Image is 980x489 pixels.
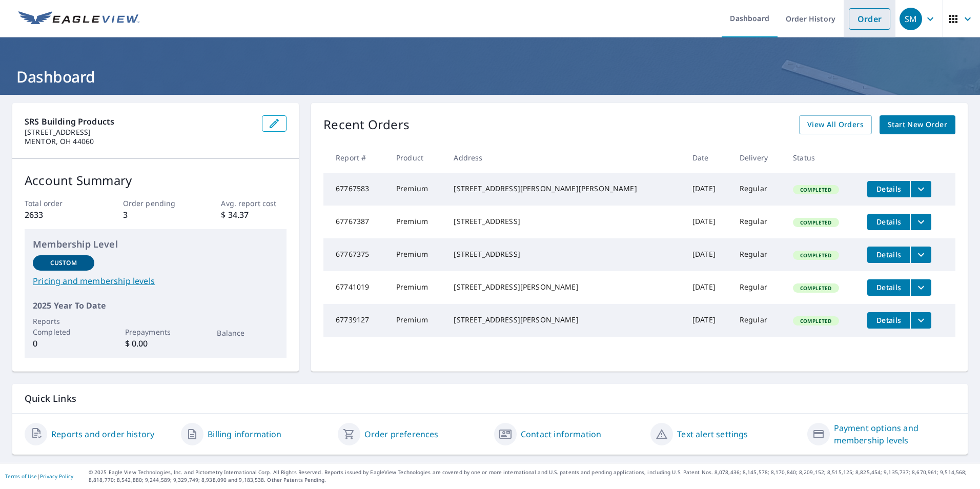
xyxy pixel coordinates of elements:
td: Regular [731,238,785,271]
span: Details [873,315,904,325]
td: Premium [388,271,445,304]
button: detailsBtn-67767387 [867,214,910,230]
a: Order preferences [364,428,439,440]
p: $ 34.37 [221,209,287,221]
h1: Dashboard [12,66,968,87]
p: Recent Orders [323,115,410,134]
p: [STREET_ADDRESS] [25,128,254,137]
span: Completed [794,186,838,193]
p: © 2025 Eagle View Technologies, Inc. and Pictometry International Corp. All Rights Reserved. Repo... [89,468,975,484]
th: Report # [323,142,388,173]
a: Payment options and membership levels [834,422,955,446]
th: Delivery [731,142,785,173]
td: Regular [731,206,785,238]
p: Quick Links [25,392,955,405]
p: Avg. report cost [221,198,287,209]
span: Completed [794,284,838,292]
p: $ 0.00 [125,337,187,350]
a: Billing information [208,428,281,440]
a: Start New Order [880,115,955,134]
div: [STREET_ADDRESS][PERSON_NAME] [454,315,676,325]
button: filesDropdownBtn-67767387 [910,214,931,230]
span: Completed [794,317,838,324]
th: Date [684,142,731,173]
button: filesDropdownBtn-67741019 [910,279,931,296]
a: Pricing and membership levels [33,275,278,287]
p: 2633 [25,209,90,221]
button: detailsBtn-67767583 [867,181,910,197]
p: Membership Level [33,237,278,251]
button: detailsBtn-67767375 [867,247,910,263]
td: Regular [731,271,785,304]
button: detailsBtn-67739127 [867,312,910,329]
a: View All Orders [799,115,872,134]
td: 67739127 [323,304,388,337]
span: View All Orders [807,118,864,131]
p: MENTOR, OH 44060 [25,137,254,146]
button: filesDropdownBtn-67739127 [910,312,931,329]
td: 67767387 [323,206,388,238]
p: 3 [123,209,189,221]
p: Total order [25,198,90,209]
td: 67741019 [323,271,388,304]
p: Prepayments [125,327,187,337]
p: 0 [33,337,94,350]
span: Details [873,184,904,194]
th: Status [785,142,859,173]
td: [DATE] [684,206,731,238]
p: Reports Completed [33,316,94,337]
td: Premium [388,206,445,238]
button: detailsBtn-67741019 [867,279,910,296]
p: SRS Building Products [25,115,254,128]
div: [STREET_ADDRESS] [454,249,676,259]
button: filesDropdownBtn-67767583 [910,181,931,197]
img: EV Logo [18,11,139,27]
td: [DATE] [684,238,731,271]
a: Text alert settings [677,428,748,440]
p: | [5,473,73,479]
td: Regular [731,304,785,337]
td: Regular [731,173,785,206]
div: [STREET_ADDRESS] [454,216,676,227]
td: Premium [388,304,445,337]
span: Details [873,250,904,259]
div: [STREET_ADDRESS][PERSON_NAME][PERSON_NAME] [454,184,676,194]
td: 67767583 [323,173,388,206]
td: [DATE] [684,173,731,206]
span: Start New Order [888,118,947,131]
td: [DATE] [684,271,731,304]
a: Privacy Policy [40,473,73,480]
td: Premium [388,238,445,271]
p: Balance [217,328,278,338]
p: Account Summary [25,171,287,190]
th: Address [445,142,684,173]
span: Completed [794,252,838,259]
p: Custom [50,258,77,268]
div: [STREET_ADDRESS][PERSON_NAME] [454,282,676,292]
td: 67767375 [323,238,388,271]
td: Premium [388,173,445,206]
span: Completed [794,219,838,226]
th: Product [388,142,445,173]
p: Order pending [123,198,189,209]
div: SM [900,8,922,30]
td: [DATE] [684,304,731,337]
a: Order [849,8,890,30]
a: Contact information [521,428,601,440]
a: Terms of Use [5,473,37,480]
a: Reports and order history [51,428,154,440]
button: filesDropdownBtn-67767375 [910,247,931,263]
span: Details [873,282,904,292]
p: 2025 Year To Date [33,299,278,312]
span: Details [873,217,904,227]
